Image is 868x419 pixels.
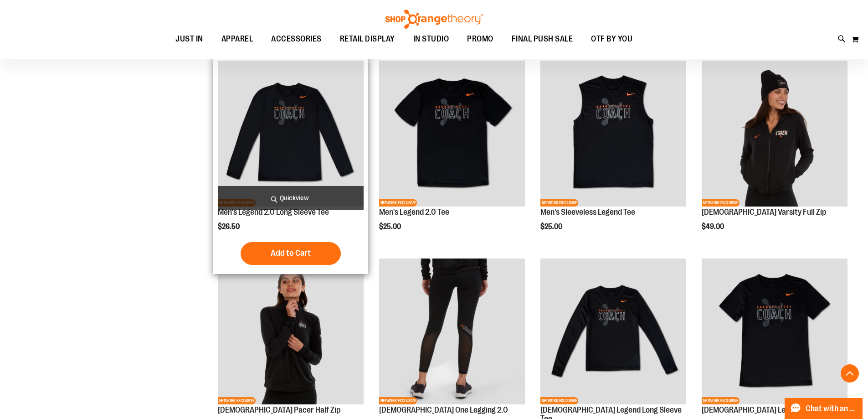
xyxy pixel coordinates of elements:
span: NETWORK EXCLUSIVE [218,397,256,404]
a: OTF Mens Coach FA23 Legend Sleeveless Tee - Black primary imageNETWORK EXCLUSIVE [540,61,686,208]
span: PROMO [467,29,493,49]
button: Add to Cart [241,242,341,265]
span: NETWORK EXCLUSIVE [540,199,578,207]
a: OTF Ladies Coach FA23 Pacer Half Zip - Black primary imageNETWORK EXCLUSIVE [218,259,364,406]
button: Back To Top [841,364,859,383]
span: $49.00 [702,222,725,231]
span: Add to Cart [271,248,311,258]
img: OTF Ladies Coach FA23 Legend LS Tee - Black primary image [540,259,686,404]
img: OTF Ladies Coach FA23 Varsity Full Zip - Black primary image [702,61,847,207]
div: product [213,56,368,274]
a: [DEMOGRAPHIC_DATA] Legend Tee [702,405,815,414]
span: NETWORK EXCLUSIVE [540,397,578,404]
a: Men's Sleeveless Legend Tee [540,207,635,217]
a: [DEMOGRAPHIC_DATA] Varsity Full Zip [702,207,826,217]
span: OTF BY YOU [591,29,632,49]
img: OTF Mens Coach FA23 Legend 2.0 SS Tee - Black primary image [379,61,525,207]
span: NETWORK EXCLUSIVE [379,397,417,404]
span: NETWORK EXCLUSIVE [702,199,740,207]
div: product [697,56,852,254]
a: OTF Mens Coach FA23 Legend 2.0 SS Tee - Black primary imageNETWORK EXCLUSIVE [379,61,525,208]
a: OTF Ladies Coach FA23 Varsity Full Zip - Black primary imageNETWORK EXCLUSIVE [702,61,847,208]
a: [DEMOGRAPHIC_DATA] Pacer Half Zip [218,405,340,414]
div: product [375,56,529,254]
span: ACCESSORIES [271,29,322,49]
span: Chat with an Expert [806,404,857,413]
img: OTF Ladies Coach FA23 Legend SS Tee - Black primary image [702,259,847,404]
span: $25.00 [540,222,564,231]
span: $25.00 [379,222,402,231]
img: OTF Mens Coach FA23 Legend 2.0 LS Tee - Black primary image [218,61,364,207]
img: Shop Orangetheory [384,10,484,29]
a: OTF Ladies Coach FA23 Legend LS Tee - Black primary imageNETWORK EXCLUSIVE [540,259,686,406]
a: OTF Ladies Coach FA23 One Legging 2.0 - Black primary imageNETWORK EXCLUSIVE [379,259,525,406]
img: OTF Mens Coach FA23 Legend Sleeveless Tee - Black primary image [540,61,686,207]
img: OTF Ladies Coach FA23 One Legging 2.0 - Black primary image [379,259,525,404]
span: JUST IN [175,29,203,49]
a: Quickview [218,186,364,210]
button: Chat with an Expert [785,398,863,419]
span: IN STUDIO [413,29,449,49]
span: $26.50 [218,222,241,231]
a: OTF Ladies Coach FA23 Legend SS Tee - Black primary imageNETWORK EXCLUSIVE [702,259,847,406]
span: FINAL PUSH SALE [512,29,573,49]
a: Men's Legend 2.0 Tee [379,207,449,217]
a: OTF Mens Coach FA23 Legend 2.0 LS Tee - Black primary imageNETWORK EXCLUSIVE [218,61,364,208]
a: [DEMOGRAPHIC_DATA] One Legging 2.0 [379,405,508,414]
a: Men's Legend 2.0 Long Sleeve Tee [218,207,329,217]
img: OTF Ladies Coach FA23 Pacer Half Zip - Black primary image [218,259,364,404]
span: NETWORK EXCLUSIVE [379,199,417,207]
span: APPAREL [221,29,253,49]
span: NETWORK EXCLUSIVE [702,397,740,404]
span: RETAIL DISPLAY [340,29,395,49]
div: product [536,56,691,254]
